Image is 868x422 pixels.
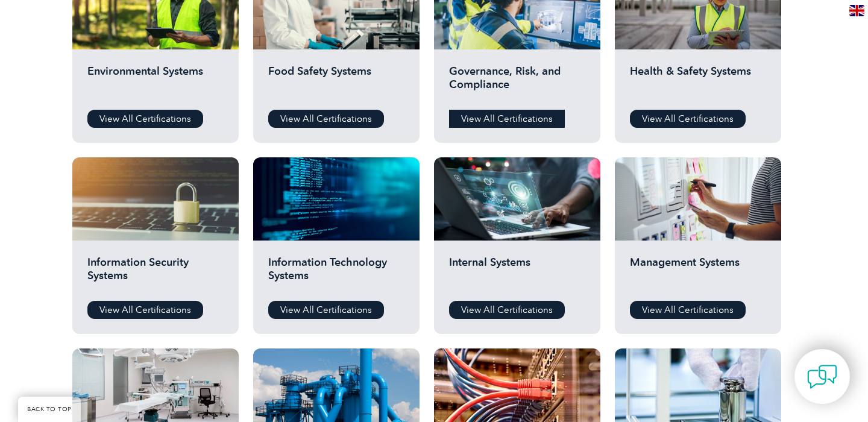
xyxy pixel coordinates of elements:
[807,362,837,392] img: contact-chat.png
[849,5,864,16] img: en
[268,65,404,101] h2: Food Safety Systems
[449,110,565,128] a: View All Certifications
[449,256,585,292] h2: Internal Systems
[87,110,203,128] a: View All Certifications
[87,65,224,101] h2: Environmental Systems
[18,397,81,422] a: BACK TO TOP
[268,256,404,292] h2: Information Technology Systems
[449,65,585,101] h2: Governance, Risk, and Compliance
[630,256,766,292] h2: Management Systems
[87,256,224,292] h2: Information Security Systems
[87,301,203,319] a: View All Certifications
[630,301,746,319] a: View All Certifications
[268,301,384,319] a: View All Certifications
[268,110,384,128] a: View All Certifications
[449,301,565,319] a: View All Certifications
[630,110,746,128] a: View All Certifications
[630,65,766,101] h2: Health & Safety Systems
